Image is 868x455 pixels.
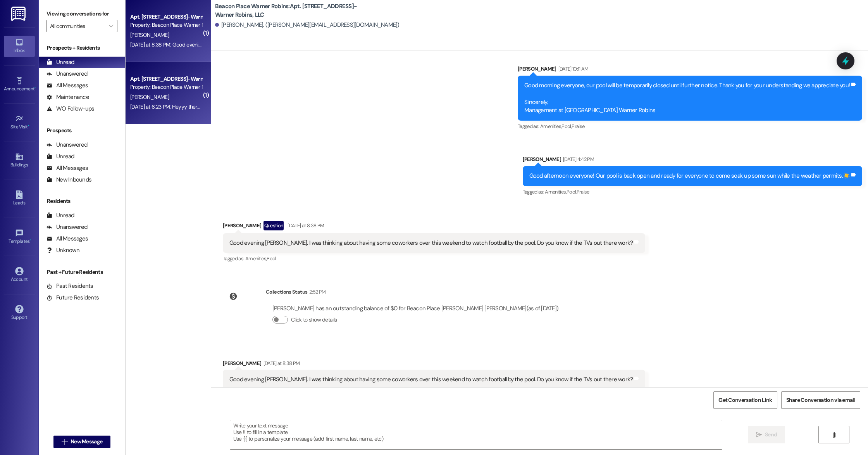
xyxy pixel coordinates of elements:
[229,239,633,247] div: Good evening [PERSON_NAME]. I was thinking about having some coworkers over this weekend to watch...
[223,253,646,264] div: Tagged as:
[223,221,646,233] div: [PERSON_NAME]
[46,235,88,243] div: All Messages
[46,211,74,220] div: Unread
[4,188,35,209] a: Leads
[518,121,862,132] div: Tagged as:
[71,438,102,446] span: New Message
[50,20,105,32] input: All communities
[130,13,202,21] div: Apt. [STREET_ADDRESS]-Warner Robins, LLC
[561,155,594,163] div: [DATE] 4:42 PM
[46,93,89,101] div: Maintenance
[765,431,777,439] span: Send
[46,152,74,161] div: Unread
[272,304,558,313] div: [PERSON_NAME] has an outstanding balance of $0 for Beacon Place [PERSON_NAME] [PERSON_NAME] (as o...
[786,396,855,404] span: Share Conversation via email
[286,221,324,230] div: [DATE] at 8:38 PM
[262,359,300,367] div: [DATE] at 8:38 PM
[30,237,31,243] span: •
[4,36,35,57] a: Inbox
[4,150,35,171] a: Buildings
[130,41,542,48] div: [DATE] at 8:38 PM: Good evening [PERSON_NAME]. I was thinking about having some coworkers over th...
[524,81,850,115] div: Good morning everyone, our pool will be temporarily closed until further notice. Thank you for yo...
[245,255,267,262] span: Amenities ,
[46,164,88,172] div: All Messages
[266,288,307,296] div: Collections Status
[53,436,111,448] button: New Message
[518,65,862,76] div: [PERSON_NAME]
[307,288,325,296] div: 2:52 PM
[46,105,94,113] div: WO Follow-ups
[62,439,67,445] i: 
[229,375,633,384] div: Good evening [PERSON_NAME]. I was thinking about having some coworkers over this weekend to watch...
[291,316,337,324] label: Click to show details
[223,359,646,370] div: [PERSON_NAME]
[34,85,36,90] span: •
[46,58,74,66] div: Unread
[267,255,276,262] span: Pool
[4,303,35,324] a: Support
[713,391,777,409] button: Get Conversation Link
[572,123,584,130] span: Praise
[4,112,35,133] a: Site Visit •
[46,223,88,231] div: Unanswered
[130,21,202,29] div: Property: Beacon Place Warner Robins
[109,23,113,29] i: 
[4,265,35,285] a: Account
[11,7,27,21] img: ResiDesk Logo
[540,123,562,130] span: Amenities ,
[130,31,169,38] span: [PERSON_NAME]
[39,197,125,205] div: Residents
[46,81,88,90] div: All Messages
[46,282,93,290] div: Past Residents
[556,65,589,73] div: [DATE] 10:11 AM
[130,93,169,100] span: [PERSON_NAME]
[46,294,99,302] div: Future Residents
[46,176,91,184] div: New Inbounds
[46,246,79,254] div: Unknown
[39,126,125,135] div: Prospects
[529,172,850,180] div: Good afternoon everyone! Our pool is back open and ready for everyone to come soak up some sun wh...
[28,123,29,128] span: •
[756,432,762,438] i: 
[130,83,202,91] div: Property: Beacon Place Warner Robins
[577,189,589,195] span: Praise
[263,221,284,230] div: Question
[39,268,125,276] div: Past + Future Residents
[523,155,863,166] div: [PERSON_NAME]
[781,391,860,409] button: Share Conversation via email
[39,44,125,52] div: Prospects + Residents
[46,141,88,149] div: Unanswered
[46,8,117,20] label: Viewing conversations for
[130,75,202,83] div: Apt. [STREET_ADDRESS]-Warner Robins, LLC
[561,123,572,130] span: Pool ,
[567,189,577,195] span: Pool ,
[46,70,88,78] div: Unanswered
[831,432,837,438] i: 
[4,227,35,247] a: Templates •
[748,426,785,443] button: Send
[718,396,772,404] span: Get Conversation Link
[215,21,400,29] div: [PERSON_NAME]. ([PERSON_NAME][EMAIL_ADDRESS][DOMAIN_NAME])
[545,189,567,195] span: Amenities ,
[215,2,370,19] b: Beacon Place Warner Robins: Apt. [STREET_ADDRESS]-Warner Robins, LLC
[523,186,863,197] div: Tagged as:
[130,103,263,110] div: [DATE] at 6:23 PM: Heyyy there!!! Ok. Understood. Thanks!!!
